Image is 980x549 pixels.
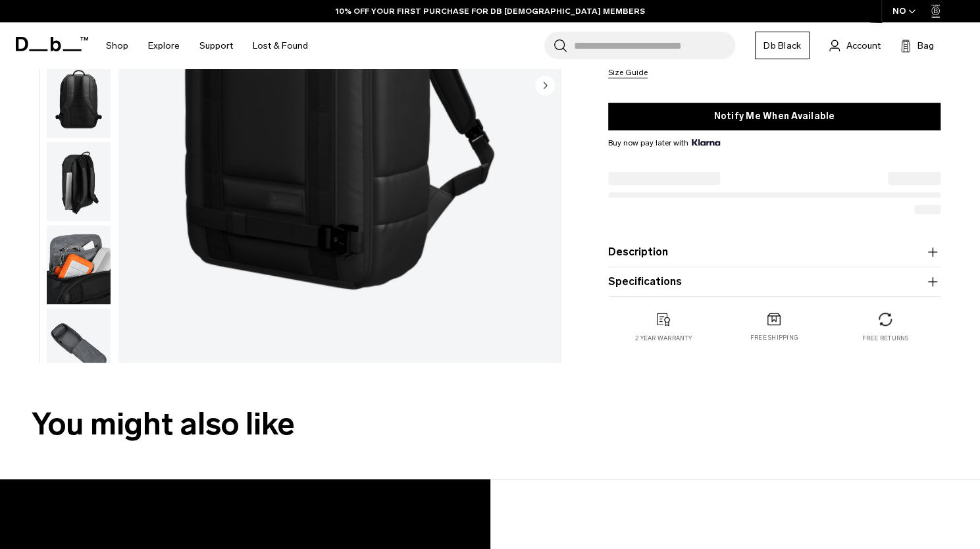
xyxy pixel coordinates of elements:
[47,225,111,304] img: TheRamverk21LBackpack-7_c251b1ae-4290-40a9-8a41-bfba503088f4.png
[535,75,555,97] button: Next slide
[635,334,692,343] p: 2 year warranty
[846,39,881,53] span: Account
[46,59,111,139] button: TheRamverk21LBackpack-10_625bcb16-e626-4e73-949e-97152c95f957.png
[96,22,318,69] nav: Main Navigation
[106,22,128,69] a: Shop
[755,32,810,59] a: Db Black
[608,274,941,290] button: Specifications
[46,142,111,222] button: TheRamverk21LBackpack-8_27576d3b-9933-47ee-be55-eec6de7e57f5.png
[608,137,720,149] span: Buy now pay later with
[148,22,180,69] a: Explore
[32,401,948,448] h2: You might also like
[862,334,908,343] p: Free returns
[47,142,111,221] img: TheRamverk21LBackpack-8_27576d3b-9933-47ee-be55-eec6de7e57f5.png
[46,224,111,305] button: TheRamverk21LBackpack-7_c251b1ae-4290-40a9-8a41-bfba503088f4.png
[608,244,941,260] button: Description
[608,103,941,130] button: Notify Me When Available
[829,38,881,53] a: Account
[608,68,648,78] button: Size Guide
[336,5,645,17] a: 10% OFF YOUR FIRST PURCHASE FOR DB [DEMOGRAPHIC_DATA] MEMBERS
[692,139,720,145] img: {"height" => 20, "alt" => "Klarna"}
[47,59,111,138] img: TheRamverk21LBackpack-10_625bcb16-e626-4e73-949e-97152c95f957.png
[47,308,111,387] img: TheRamverk21LBackpack-9_a2b6adf3-cbe3-476a-b180-7d008b07c41c.png
[199,22,233,69] a: Support
[917,39,934,53] span: Bag
[750,334,798,343] p: Free shipping
[253,22,308,69] a: Lost & Found
[900,38,934,53] button: Bag
[46,307,111,388] button: TheRamverk21LBackpack-9_a2b6adf3-cbe3-476a-b180-7d008b07c41c.png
